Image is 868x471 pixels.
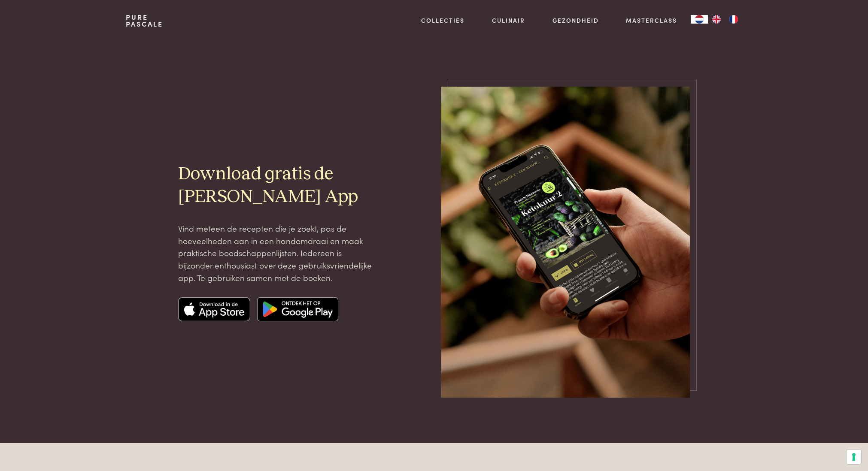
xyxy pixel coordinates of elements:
aside: Language selected: Nederlands [691,15,742,24]
a: NL [691,15,708,24]
a: Collecties [421,16,464,25]
h2: Download gratis de [PERSON_NAME] App [178,163,375,208]
div: Language [691,15,708,24]
a: Masterclass [626,16,677,25]
ul: Language list [708,15,742,24]
p: Vind meteen de recepten die je zoekt, pas de hoeveelheden aan in een handomdraai en maak praktisc... [178,222,375,284]
img: Google app store [257,297,338,321]
img: Apple app store [178,297,250,321]
img: iPhone Mockup 15 [441,87,690,398]
a: EN [708,15,725,24]
a: PurePascale [126,14,163,27]
button: Uw voorkeuren voor toestemming voor trackingtechnologieën [847,450,861,464]
a: Culinair [492,16,525,25]
a: Gezondheid [552,16,599,25]
a: FR [725,15,742,24]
